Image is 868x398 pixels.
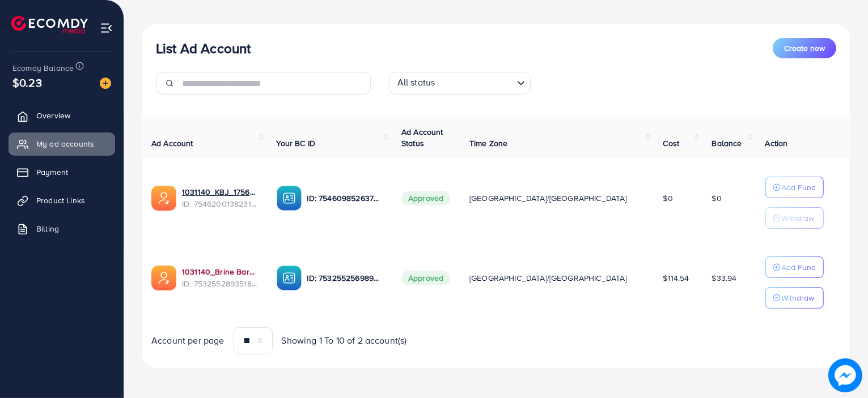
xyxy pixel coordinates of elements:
img: ic-ads-acc.e4c84228.svg [151,186,176,211]
span: Your BC ID [277,138,316,149]
div: Search for option [389,72,531,95]
a: Payment [9,161,115,183]
p: ID: 7546098526372053010 [307,191,384,205]
span: Billing [36,223,59,234]
span: Ad Account [151,138,193,149]
span: Cost [663,138,680,149]
a: My ad accounts [9,132,115,155]
span: [GEOGRAPHIC_DATA]/[GEOGRAPHIC_DATA] [469,192,627,204]
span: Payment [36,166,68,178]
input: Search for option [438,74,512,92]
span: Overview [36,110,70,121]
img: ic-ba-acc.ded83a64.svg [277,186,302,211]
span: Showing 1 To 10 of 2 account(s) [282,334,407,347]
span: $33.94 [712,272,737,284]
a: Product Links [9,189,115,212]
span: Approved [401,271,450,285]
img: image [828,358,862,392]
p: Withdraw [782,291,815,305]
img: logo [11,16,88,33]
span: $0 [663,192,673,204]
p: Withdraw [782,211,815,225]
div: <span class='underline'>1031140_KBJ_1756986678806</span></br>7546200138231054352 [182,186,259,209]
span: ID: 7532552893518610433 [182,278,259,289]
span: Time Zone [469,138,507,149]
p: ID: 7532552569898516496 [307,271,384,285]
span: All status [395,74,438,92]
span: Product Links [36,195,85,206]
span: Create new [784,42,825,54]
p: Add Fund [782,181,816,194]
h3: List Ad Account [156,40,251,57]
span: $0 [712,192,722,204]
a: Overview [9,104,115,127]
button: Add Fund [765,256,824,278]
span: My ad accounts [36,138,94,149]
a: 1031140_Brine Bargain_1753809157817 [182,266,259,277]
img: ic-ads-acc.e4c84228.svg [151,266,176,290]
span: ID: 7546200138231054352 [182,198,259,209]
button: Withdraw [765,287,824,309]
a: Billing [9,217,115,240]
img: image [100,78,111,89]
span: Approved [401,191,450,206]
span: [GEOGRAPHIC_DATA]/[GEOGRAPHIC_DATA] [469,272,627,284]
button: Add Fund [765,177,824,198]
p: Add Fund [782,260,816,274]
span: Ecomdy Balance [12,62,74,74]
img: menu [100,22,113,35]
span: $114.54 [663,272,689,284]
button: Create new [773,38,836,58]
span: Balance [712,138,742,149]
span: Action [765,138,788,149]
img: ic-ba-acc.ded83a64.svg [277,266,302,290]
span: Ad Account Status [401,126,443,149]
span: $0.23 [12,74,42,91]
span: Account per page [151,334,225,347]
button: Withdraw [765,207,824,229]
a: 1031140_KBJ_1756986678806 [182,186,259,198]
